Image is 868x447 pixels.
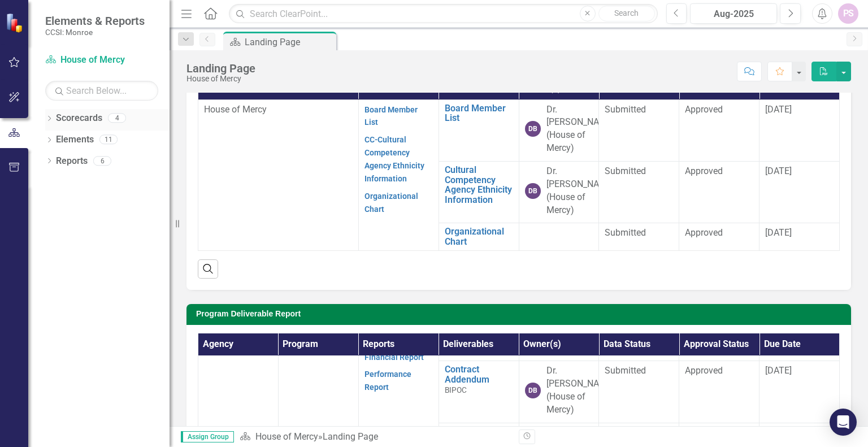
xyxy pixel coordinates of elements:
[685,365,723,376] span: Approved
[765,227,792,238] span: [DATE]
[439,162,519,223] td: Double-Click to Edit Right Click for Context Menu
[108,114,126,123] div: 4
[56,133,94,146] a: Elements
[765,166,792,176] span: [DATE]
[45,28,145,37] small: CCSI: Monroe
[204,103,353,116] p: House of Mercy
[830,409,857,436] div: Open Intercom Messenger
[605,104,646,115] span: Submitted
[685,104,723,115] span: Approved
[364,135,424,183] a: CC-Cultural Competency Agency Ethnicity Information
[679,99,759,161] td: Double-Click to Edit
[765,104,792,115] span: [DATE]
[599,99,679,161] td: Double-Click to Edit
[679,223,759,250] td: Double-Click to Edit
[181,431,234,442] span: Assign Group
[56,155,88,168] a: Reports
[196,310,845,318] h3: Program Deliverable Report
[6,13,25,33] img: ClearPoint Strategy
[364,370,411,392] a: Performance Report
[186,75,255,83] div: House of Mercy
[439,223,519,250] td: Double-Click to Edit Right Click for Context Menu
[838,3,858,24] button: PS
[245,35,333,49] div: Landing Page
[445,385,467,394] span: BIPOC
[694,7,773,21] div: Aug-2025
[546,165,614,216] div: Dr. [PERSON_NAME] (House of Mercy)
[364,353,424,362] a: Financial Report
[599,361,679,423] td: Double-Click to Edit
[445,227,513,246] a: Organizational Chart
[679,162,759,223] td: Double-Click to Edit
[679,361,759,423] td: Double-Click to Edit
[186,62,255,75] div: Landing Page
[45,54,158,67] a: House of Mercy
[45,81,158,101] input: Search Below...
[599,223,679,250] td: Double-Click to Edit
[439,361,519,423] td: Double-Click to Edit Right Click for Context Menu
[765,365,792,376] span: [DATE]
[364,105,418,127] a: Board Member List
[364,192,418,214] a: Organizational Chart
[255,431,318,442] a: House of Mercy
[685,227,723,238] span: Approved
[599,162,679,223] td: Double-Click to Edit
[546,364,614,416] div: Dr. [PERSON_NAME] (House of Mercy)
[685,166,723,176] span: Approved
[240,431,510,444] div: »
[525,183,541,199] div: DB
[99,135,118,145] div: 11
[445,364,513,384] a: Contract Addendum
[525,121,541,137] div: DB
[445,103,513,123] a: Board Member List
[445,165,513,205] a: Cultural Competency Agency Ethnicity Information
[614,8,639,18] span: Search
[93,156,111,166] div: 6
[323,431,378,442] div: Landing Page
[598,6,655,21] button: Search
[690,3,777,24] button: Aug-2025
[546,103,614,155] div: Dr. [PERSON_NAME] (House of Mercy)
[605,365,646,376] span: Submitted
[439,99,519,161] td: Double-Click to Edit Right Click for Context Menu
[525,383,541,398] div: DB
[56,112,102,125] a: Scorecards
[45,14,145,28] span: Elements & Reports
[605,227,646,238] span: Submitted
[605,166,646,176] span: Submitted
[229,4,657,24] input: Search ClearPoint...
